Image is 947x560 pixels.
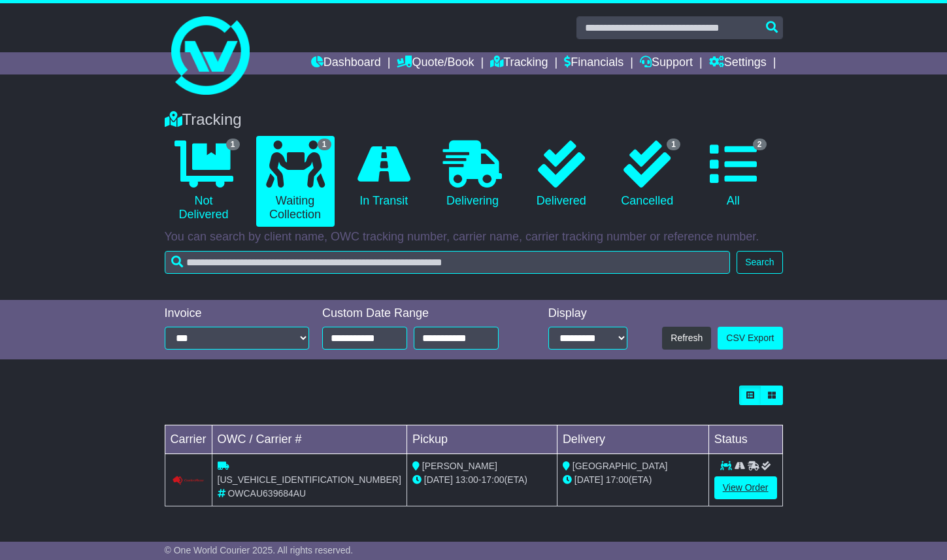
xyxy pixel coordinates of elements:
[165,306,310,321] div: Invoice
[611,136,684,213] a: 1 Cancelled
[708,425,782,454] td: Status
[165,230,783,244] p: You can search by client name, OWC tracking number, carrier name, carrier tracking number or refe...
[718,327,782,350] a: CSV Export
[422,461,497,471] span: [PERSON_NAME]
[424,474,453,485] span: [DATE]
[227,488,306,499] span: OWCAU639684AU
[218,474,401,485] span: [US_VEHICLE_IDENTIFICATION_NUMBER]
[165,425,212,454] td: Carrier
[662,327,711,350] button: Refresh
[456,474,478,485] span: 13:00
[714,476,777,499] a: View Order
[737,251,782,274] button: Search
[318,139,331,150] span: 1
[348,136,421,213] a: In Transit
[753,139,767,150] span: 2
[165,545,354,555] span: © One World Courier 2025. All rights reserved.
[709,52,767,74] a: Settings
[574,474,603,485] span: [DATE]
[563,473,703,487] div: (ETA)
[606,474,629,485] span: 17:00
[697,136,770,213] a: 2 All
[557,425,708,454] td: Delivery
[433,136,512,213] a: Delivering
[640,52,693,74] a: Support
[548,306,627,321] div: Display
[481,474,504,485] span: 17:00
[311,52,381,74] a: Dashboard
[573,461,668,471] span: [GEOGRAPHIC_DATA]
[172,476,205,486] img: Couriers_Please.png
[256,136,335,227] a: 1 Waiting Collection
[212,425,407,454] td: OWC / Carrier #
[407,425,557,454] td: Pickup
[525,136,598,213] a: Delivered
[165,136,243,227] a: 1 Not Delivered
[667,139,680,150] span: 1
[412,473,552,487] div: - (ETA)
[322,306,520,321] div: Custom Date Range
[490,52,548,74] a: Tracking
[397,52,474,74] a: Quote/Book
[158,110,789,129] div: Tracking
[226,139,240,150] span: 1
[564,52,623,74] a: Financials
